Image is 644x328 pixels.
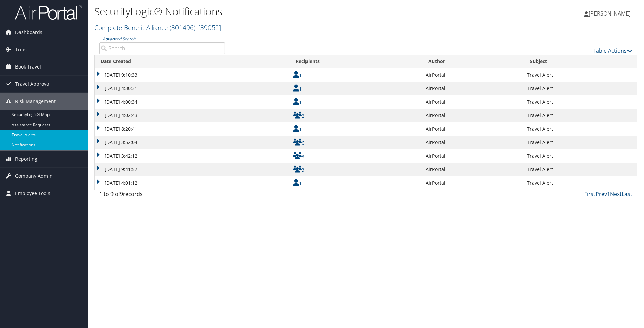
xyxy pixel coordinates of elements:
[293,72,302,79] a: 1
[422,136,523,149] td: AirPortal
[290,55,423,68] th: Recipients: activate to sort column ascending
[584,3,637,24] a: [PERSON_NAME]
[422,55,523,68] th: Author: activate to sort column ascending
[524,55,637,68] th: Subject: activate to sort column ascending
[524,82,637,95] td: Travel Alert
[422,163,523,176] td: AirPortal
[15,168,53,185] span: Company Admin
[524,136,637,149] td: Travel Alert
[595,190,607,198] a: Prev
[422,109,523,122] td: AirPortal
[422,122,523,136] td: AirPortal
[195,23,221,32] span: , [ 39052 ]
[293,153,304,160] a: 3
[610,190,622,198] a: Next
[607,190,610,198] a: 1
[15,24,42,41] span: Dashboards
[120,190,123,198] span: 9
[622,190,632,198] a: Last
[15,76,51,92] span: Travel Approval
[15,41,27,58] span: Trips
[15,185,50,202] span: Employee Tools
[94,4,456,19] h1: SecurityLogic® Notifications
[95,136,290,149] td: [DATE] 3:52:04
[524,122,637,136] td: Travel Alert
[589,10,631,17] span: [PERSON_NAME]
[293,180,302,187] a: 1
[95,109,290,122] td: [DATE] 4:02:43
[15,151,37,167] span: Reporting
[524,176,637,190] td: Travel Alert
[95,163,290,176] td: [DATE] 9:41:57
[524,95,637,109] td: Travel Alert
[422,82,523,95] td: AirPortal
[584,190,595,198] a: First
[99,42,225,54] input: Advanced Search
[422,68,523,82] td: AirPortal
[293,126,302,133] a: 1
[99,190,225,201] div: 1 to 9 of records
[293,140,304,146] a: 6
[593,47,632,54] a: Table Actions
[170,23,195,32] span: ( 301496 )
[15,93,56,110] span: Risk Management
[95,55,290,68] th: Date Created: activate to sort column ascending
[95,82,290,95] td: [DATE] 4:30:31
[95,176,290,190] td: [DATE] 4:01:12
[422,149,523,163] td: AirPortal
[103,36,135,42] a: Advanced Search
[95,122,290,136] td: [DATE] 8:20:41
[293,99,302,106] a: 1
[15,58,41,75] span: Book Travel
[524,149,637,163] td: Travel Alert
[94,23,221,32] a: Complete Benefit Alliance
[524,68,637,82] td: Travel Alert
[524,109,637,122] td: Travel Alert
[95,68,290,82] td: [DATE] 9:10:33
[95,149,290,163] td: [DATE] 3:42:12
[422,95,523,109] td: AirPortal
[524,163,637,176] td: Travel Alert
[293,167,304,173] a: 3
[293,86,302,92] a: 1
[293,113,304,119] a: 2
[95,95,290,109] td: [DATE] 4:00:34
[422,176,523,190] td: AirPortal
[15,4,82,20] img: airportal-logo.png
